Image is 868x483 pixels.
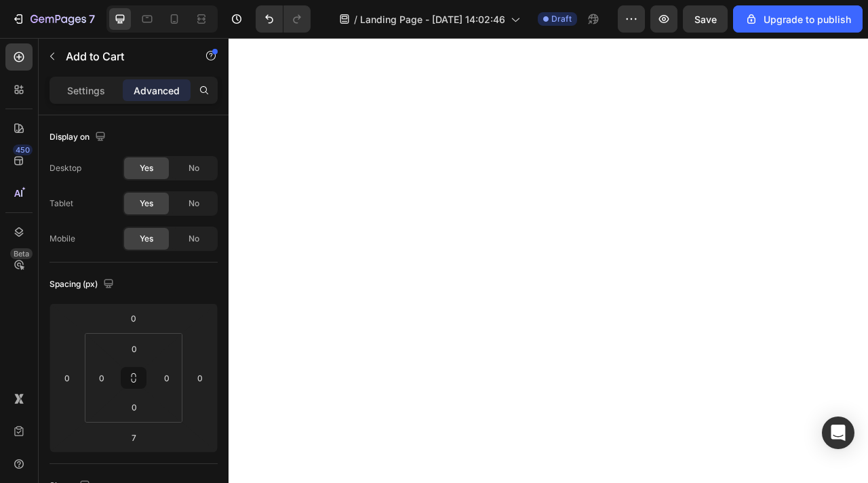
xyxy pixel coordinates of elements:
div: 450 [13,144,33,155]
span: Yes [140,233,153,245]
span: No [189,197,199,210]
button: Upgrade to publish [733,5,863,33]
p: Settings [67,83,105,98]
span: / [354,12,357,26]
input: 0px [121,397,148,417]
div: Undo/Redo [256,5,311,33]
div: Mobile [50,233,75,245]
input: 0 [190,368,210,388]
input: 0 [57,368,77,388]
div: Spacing (px) [50,275,117,294]
div: Open Intercom Messenger [822,417,854,449]
div: Desktop [50,162,81,174]
span: No [189,162,199,174]
input: 0px [157,368,177,388]
span: Save [694,14,717,25]
span: Draft [551,13,572,25]
p: 7 [89,11,95,27]
input: 0px [92,368,112,388]
div: Beta [10,248,33,259]
button: Save [683,5,728,33]
input: 7 [120,427,147,448]
div: Upgrade to publish [745,12,851,26]
p: Add to Cart [66,48,181,64]
input: 0px [121,339,148,359]
div: Tablet [50,197,73,210]
iframe: Design area [229,38,868,483]
span: Landing Page - [DATE] 14:02:46 [360,12,505,26]
span: Yes [140,197,153,210]
span: Yes [140,162,153,174]
input: 0 [120,308,147,328]
span: No [189,233,199,245]
div: Display on [50,128,108,147]
button: 7 [5,5,101,33]
p: Advanced [134,83,180,98]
